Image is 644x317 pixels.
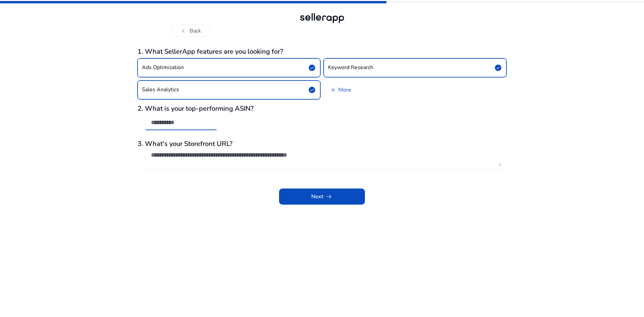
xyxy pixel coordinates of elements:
[142,64,184,71] h4: Ads Optimization
[329,86,337,94] span: add
[324,58,506,77] button: Keyword Researchcheck_circle
[308,86,316,94] span: check_circle
[179,27,187,35] span: chevron_left
[138,105,506,113] h3: 2. What is your top-performing ASIN?
[325,193,333,201] span: arrow_right_alt
[308,64,316,72] span: check_circle
[138,140,506,148] h3: 3. What's your Storefront URL?
[138,81,320,99] button: Sales Analyticscheck_circle
[279,189,365,205] button: Nextarrow_right_alt
[328,64,373,71] h4: Keyword Research
[138,48,506,56] h3: 1. What SellerApp features are you looking for?
[494,64,502,72] span: check_circle
[142,87,179,93] h4: Sales Analytics
[324,81,357,99] a: More
[171,25,209,37] button: chevron_leftBack
[311,193,333,201] span: Next
[138,58,320,77] button: Ads Optimizationcheck_circle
